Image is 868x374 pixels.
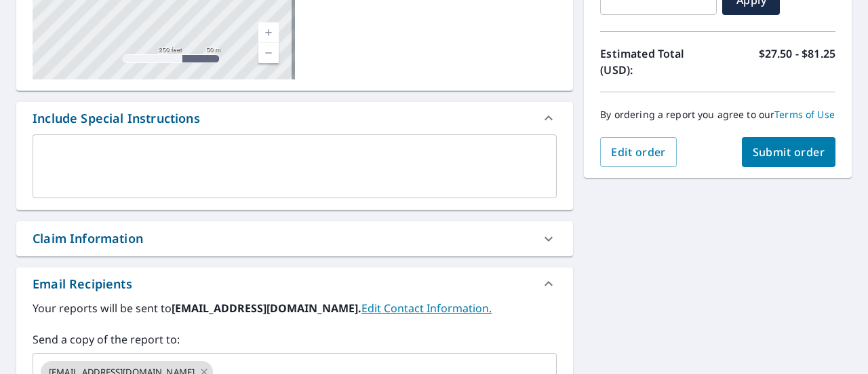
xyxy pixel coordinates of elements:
a: Terms of Use [774,108,835,121]
div: Include Special Instructions [33,109,200,128]
span: Edit order [611,145,666,160]
p: Estimated Total (USD): [600,45,717,78]
b: [EMAIL_ADDRESS][DOMAIN_NAME]. [172,301,361,316]
a: EditContactInfo [361,301,492,316]
div: Include Special Instructions [16,102,573,134]
label: Send a copy of the report to: [33,331,557,348]
button: Submit order [742,137,836,167]
p: $27.50 - $81.25 [759,45,835,78]
div: Claim Information [33,229,143,248]
label: Your reports will be sent to [33,300,557,316]
p: By ordering a report you agree to our [600,109,835,121]
button: Edit order [600,137,677,167]
div: Claim Information [16,221,573,256]
a: Current Level 17, Zoom In [258,22,279,43]
div: Email Recipients [33,275,132,293]
span: Submit order [753,145,825,160]
a: Current Level 17, Zoom Out [258,43,279,63]
div: Email Recipients [16,267,573,300]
